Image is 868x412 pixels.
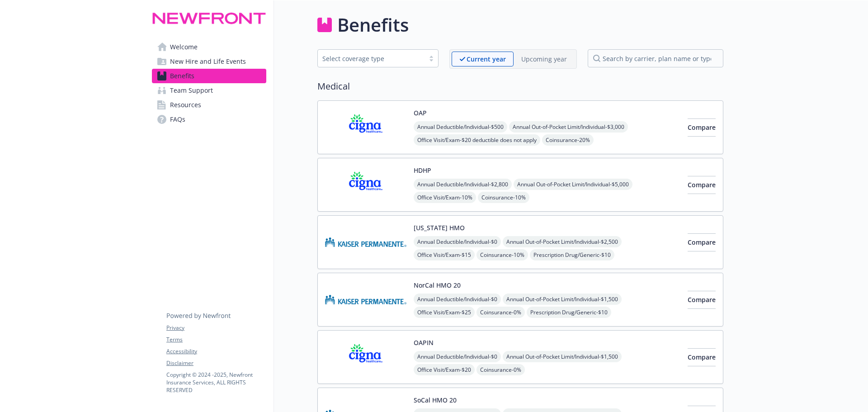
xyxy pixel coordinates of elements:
[170,40,198,54] span: Welcome
[170,54,246,69] span: New Hire and Life Events
[325,108,406,147] img: CIGNA carrier logo
[414,223,465,232] button: [US_STATE] HMO
[322,54,420,63] div: Select coverage type
[414,166,431,175] button: HDHP
[414,249,475,260] span: Office Visit/Exam - $15
[478,192,529,203] span: Coinsurance - 10%
[688,291,716,309] button: Compare
[414,294,501,305] span: Annual Deductible/Individual - $0
[688,123,716,132] span: Compare
[170,69,194,83] span: Benefits
[325,280,406,319] img: Kaiser Permanente Insurance Company carrier logo
[414,108,427,118] button: OAP
[588,49,723,67] input: search by carrier, plan name or type
[166,359,266,367] a: Disclaimer
[414,134,540,146] span: Office Visit/Exam - $20 deductible does not apply
[414,364,475,375] span: Office Visit/Exam - $20
[152,83,266,98] a: Team Support
[476,364,525,375] span: Coinsurance - 0%
[325,338,406,376] img: CIGNA carrier logo
[530,249,614,260] span: Prescription Drug/Generic - $10
[476,249,528,260] span: Coinsurance - 10%
[503,236,622,247] span: Annual Out-of-Pocket Limit/Individual - $2,500
[688,118,716,137] button: Compare
[317,80,723,93] h2: Medical
[170,112,185,127] span: FAQs
[166,336,266,344] a: Terms
[166,347,266,355] a: Accessibility
[688,238,716,246] span: Compare
[476,307,525,318] span: Coinsurance - 0%
[325,166,406,204] img: CIGNA carrier logo
[337,11,409,38] h1: Benefits
[414,121,507,133] span: Annual Deductible/Individual - $500
[527,307,611,318] span: Prescription Drug/Generic - $10
[414,280,461,290] button: NorCal HMO 20
[503,294,622,305] span: Annual Out-of-Pocket Limit/Individual - $1,500
[688,348,716,366] button: Compare
[688,176,716,194] button: Compare
[166,324,266,332] a: Privacy
[509,121,628,133] span: Annual Out-of-Pocket Limit/Individual - $3,000
[170,83,213,98] span: Team Support
[514,179,632,190] span: Annual Out-of-Pocket Limit/Individual - $5,000
[542,134,594,146] span: Coinsurance - 20%
[152,98,266,112] a: Resources
[688,180,716,189] span: Compare
[688,353,716,361] span: Compare
[414,192,476,203] span: Office Visit/Exam - 10%
[467,54,506,64] p: Current year
[170,98,201,112] span: Resources
[414,179,512,190] span: Annual Deductible/Individual - $2,800
[414,236,501,247] span: Annual Deductible/Individual - $0
[503,351,622,362] span: Annual Out-of-Pocket Limit/Individual - $1,500
[688,233,716,251] button: Compare
[325,223,406,261] img: Kaiser Permanente Insurance Company carrier logo
[414,351,501,362] span: Annual Deductible/Individual - $0
[152,69,266,83] a: Benefits
[152,112,266,127] a: FAQs
[521,54,567,64] p: Upcoming year
[152,40,266,54] a: Welcome
[166,371,266,394] p: Copyright © 2024 - 2025 , Newfront Insurance Services, ALL RIGHTS RESERVED
[414,307,475,318] span: Office Visit/Exam - $25
[414,395,457,405] button: SoCal HMO 20
[152,54,266,69] a: New Hire and Life Events
[414,338,434,347] button: OAPIN
[688,295,716,304] span: Compare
